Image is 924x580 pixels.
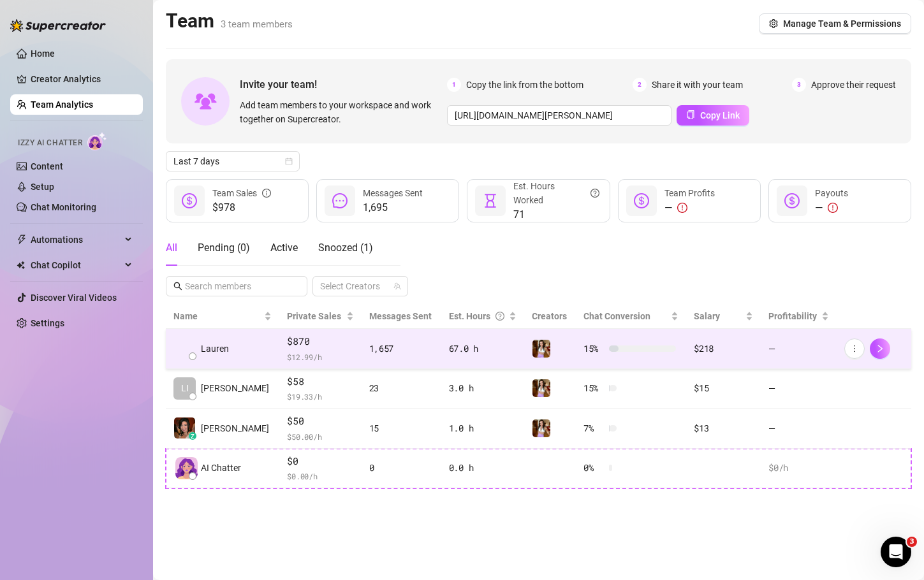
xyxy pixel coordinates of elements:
[583,381,604,395] span: 15 %
[694,311,720,321] span: Salary
[881,537,911,567] iframe: Intercom live chat
[449,342,517,356] div: 67.0 h
[449,461,517,475] div: 0.0 h
[664,188,715,198] span: Team Profits
[532,419,550,437] img: Elena
[182,193,197,208] span: dollar-circle
[287,454,353,469] span: $0
[174,417,195,439] img: Sarah Kirinsky
[221,18,293,30] span: 3 team members
[185,279,290,293] input: Search members
[31,182,54,192] a: Setup
[583,421,604,435] span: 7 %
[31,229,121,250] span: Automations
[212,200,271,215] span: $978
[17,235,27,245] span: thunderbolt
[449,381,517,395] div: 3.0 h
[495,309,504,323] span: question-circle
[31,202,96,212] a: Chat Monitoring
[212,186,271,200] div: Team Sales
[652,78,743,92] span: Share it with your team
[287,430,353,443] span: $ 50.00 /h
[524,304,576,329] th: Creators
[761,329,837,369] td: —
[287,334,353,349] span: $870
[181,381,189,395] span: LI
[31,318,64,328] a: Settings
[287,414,353,429] span: $50
[369,342,434,356] div: 1,657
[31,293,117,303] a: Discover Viral Videos
[369,381,434,395] div: 23
[173,309,261,323] span: Name
[201,381,269,395] span: [PERSON_NAME]
[792,78,806,92] span: 3
[287,390,353,403] span: $ 19.33 /h
[17,261,25,270] img: Chat Copilot
[664,200,715,215] div: —
[174,338,195,359] img: Lauren
[270,242,298,254] span: Active
[287,374,353,389] span: $58
[31,255,121,275] span: Chat Copilot
[850,344,859,353] span: more
[815,200,848,215] div: —
[532,340,550,358] img: Elena
[449,309,506,323] div: Est. Hours
[447,78,461,92] span: 1
[10,19,106,32] img: logo-BBDzfeDw.svg
[783,18,901,29] span: Manage Team & Permissions
[815,188,848,198] span: Payouts
[634,193,649,208] span: dollar-circle
[449,421,517,435] div: 1.0 h
[677,105,749,126] button: Copy Link
[31,69,133,89] a: Creator Analytics
[287,470,353,482] span: $ 0.00 /h
[811,78,896,92] span: Approve their request
[173,152,292,171] span: Last 7 days
[173,282,182,291] span: search
[262,186,271,200] span: info-circle
[201,461,241,475] span: AI Chatter
[633,78,647,92] span: 2
[761,409,837,449] td: —
[513,207,599,222] span: 71
[287,311,341,321] span: Private Sales
[694,342,753,356] div: $218
[201,421,269,435] span: [PERSON_NAME]
[166,240,177,256] div: All
[769,19,778,28] span: setting
[31,48,55,59] a: Home
[876,344,884,353] span: right
[166,304,279,329] th: Name
[583,342,604,356] span: 15 %
[318,242,373,254] span: Snoozed ( 1 )
[466,78,583,92] span: Copy the link from the bottom
[784,193,800,208] span: dollar-circle
[240,98,442,126] span: Add team members to your workspace and work together on Supercreator.
[694,381,753,395] div: $15
[332,193,348,208] span: message
[369,461,434,475] div: 0
[240,76,447,92] span: Invite your team!
[287,351,353,363] span: $ 12.99 /h
[532,379,550,397] img: Elena
[828,203,838,213] span: exclamation-circle
[363,200,423,215] span: 1,695
[363,188,423,198] span: Messages Sent
[759,13,911,34] button: Manage Team & Permissions
[583,311,650,321] span: Chat Conversion
[31,99,93,110] a: Team Analytics
[513,179,599,207] div: Est. Hours Worked
[583,461,604,475] span: 0 %
[761,369,837,409] td: —
[369,421,434,435] div: 15
[768,311,817,321] span: Profitability
[87,132,107,150] img: AI Chatter
[166,9,293,33] h2: Team
[677,203,687,213] span: exclamation-circle
[198,240,250,256] div: Pending ( 0 )
[686,110,695,119] span: copy
[369,311,432,321] span: Messages Sent
[285,157,293,165] span: calendar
